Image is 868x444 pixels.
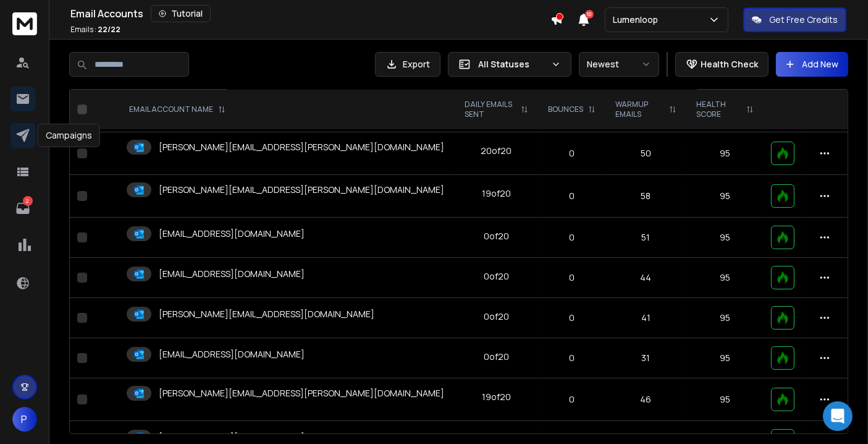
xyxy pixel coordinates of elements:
[776,52,848,77] button: Add New
[605,175,686,218] td: 58
[701,58,758,70] p: Health Check
[686,218,764,258] td: 95
[696,100,741,119] p: HEALTH SCORE
[482,391,511,403] div: 19 of 20
[129,105,225,114] div: EMAIL ACCOUNT NAME
[579,52,659,77] button: Newest
[481,145,512,157] div: 20 of 20
[70,5,550,22] div: Email Accounts
[686,175,764,218] td: 95
[605,378,686,421] td: 46
[484,230,509,242] div: 0 of 20
[546,393,598,406] p: 0
[484,351,509,363] div: 0 of 20
[12,407,37,432] button: P
[546,352,598,364] p: 0
[98,24,120,35] span: 22 / 22
[159,387,444,399] p: [PERSON_NAME][EMAIL_ADDRESS][PERSON_NAME][DOMAIN_NAME]
[613,14,663,26] p: Lumenloop
[769,14,838,26] p: Get Free Credits
[823,401,853,431] div: Open Intercom Messenger
[11,196,35,221] a: 2
[686,132,764,175] td: 95
[159,228,305,240] p: [EMAIL_ADDRESS][DOMAIN_NAME]
[375,52,440,77] button: Export
[478,58,546,70] p: All Statuses
[548,105,583,114] p: BOUNCES
[605,218,686,258] td: 51
[159,308,374,320] p: [PERSON_NAME][EMAIL_ADDRESS][DOMAIN_NAME]
[615,100,664,119] p: WARMUP EMAILS
[159,268,305,280] p: [EMAIL_ADDRESS][DOMAIN_NAME]
[605,132,686,175] td: 50
[686,378,764,421] td: 95
[686,298,764,338] td: 95
[605,298,686,338] td: 41
[159,348,305,361] p: [EMAIL_ADDRESS][DOMAIN_NAME]
[686,258,764,298] td: 95
[465,100,516,119] p: DAILY EMAILS SENT
[159,184,444,196] p: [PERSON_NAME][EMAIL_ADDRESS][PERSON_NAME][DOMAIN_NAME]
[546,147,598,160] p: 0
[159,431,305,443] p: [EMAIL_ADDRESS][DOMAIN_NAME]
[482,187,511,200] div: 19 of 20
[605,258,686,298] td: 44
[546,312,598,324] p: 0
[70,25,120,35] p: Emails :
[546,231,598,244] p: 0
[546,271,598,284] p: 0
[159,141,444,153] p: [PERSON_NAME][EMAIL_ADDRESS][PERSON_NAME][DOMAIN_NAME]
[675,52,769,77] button: Health Check
[686,338,764,378] td: 95
[585,10,594,19] span: 10
[23,196,33,206] p: 2
[743,7,846,32] button: Get Free Credits
[546,190,598,202] p: 0
[605,338,686,378] td: 31
[484,270,509,283] div: 0 of 20
[484,310,509,323] div: 0 of 20
[38,124,100,147] div: Campaigns
[151,5,211,22] button: Tutorial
